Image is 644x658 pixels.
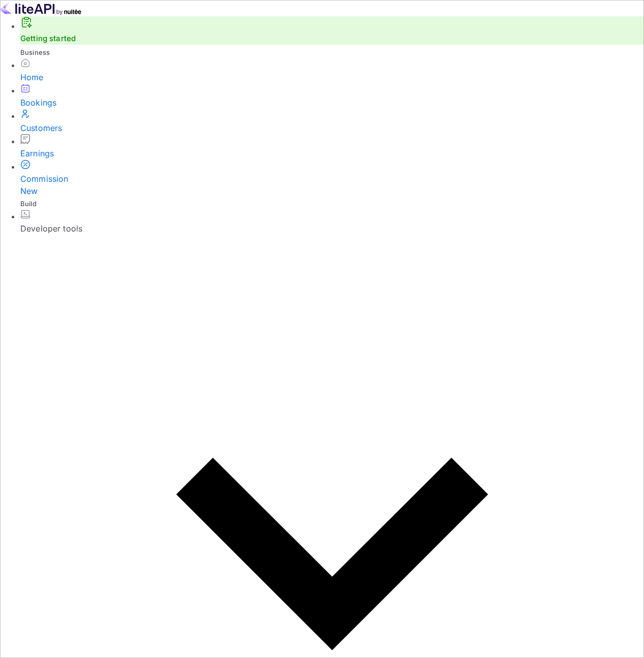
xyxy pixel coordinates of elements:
div: New [20,185,644,197]
div: Bookings [20,96,644,109]
div: Developer tools [20,222,644,235]
div: Commission [20,173,644,197]
div: Earnings [20,147,644,159]
span: Business [20,48,50,56]
a: Getting started [20,34,76,43]
div: Customers [20,122,644,134]
span: Build [20,200,37,208]
div: Home [20,71,644,83]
